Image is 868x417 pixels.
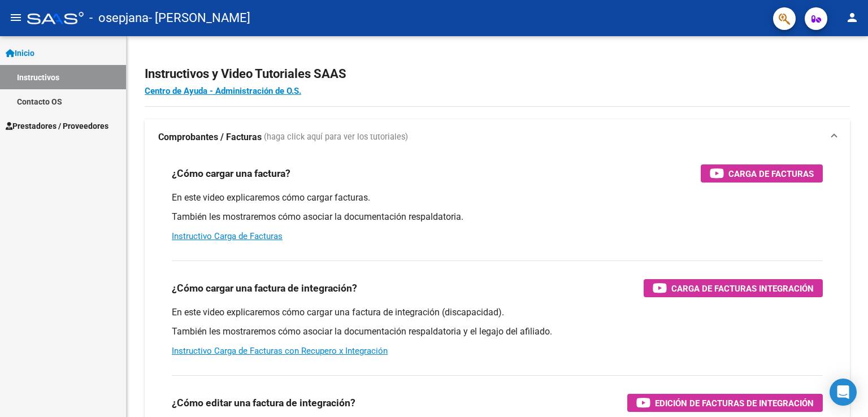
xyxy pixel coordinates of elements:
[145,63,850,85] h2: Instructivos y Video Tutoriales SAAS
[644,279,823,297] button: Carga de Facturas Integración
[6,47,34,59] span: Inicio
[172,395,355,411] h3: ¿Cómo editar una factura de integración?
[172,325,823,338] p: También les mostraremos cómo asociar la documentación respaldatoria y el legajo del afiliado.
[172,166,290,181] h3: ¿Cómo cargar una factura?
[728,167,814,181] span: Carga de Facturas
[145,86,301,96] a: Centro de Ayuda - Administración de O.S.
[830,379,857,406] div: Open Intercom Messenger
[627,394,823,412] button: Edición de Facturas de integración
[6,120,108,132] span: Prestadores / Proveedores
[145,119,850,155] mat-expansion-panel-header: Comprobantes / Facturas (haga click aquí para ver los tutoriales)
[845,11,859,24] mat-icon: person
[172,306,823,319] p: En este video explicaremos cómo cargar una factura de integración (discapacidad).
[701,164,823,183] button: Carga de Facturas
[149,6,250,31] span: - [PERSON_NAME]
[9,11,23,24] mat-icon: menu
[264,131,408,144] span: (haga click aquí para ver los tutoriales)
[655,396,814,410] span: Edición de Facturas de integración
[172,280,357,296] h3: ¿Cómo cargar una factura de integración?
[671,281,814,296] span: Carga de Facturas Integración
[158,131,262,144] strong: Comprobantes / Facturas
[89,6,149,31] span: - osepjana
[172,346,388,356] a: Instructivo Carga de Facturas con Recupero x Integración
[172,231,283,241] a: Instructivo Carga de Facturas
[172,211,823,223] p: También les mostraremos cómo asociar la documentación respaldatoria.
[172,192,823,204] p: En este video explicaremos cómo cargar facturas.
